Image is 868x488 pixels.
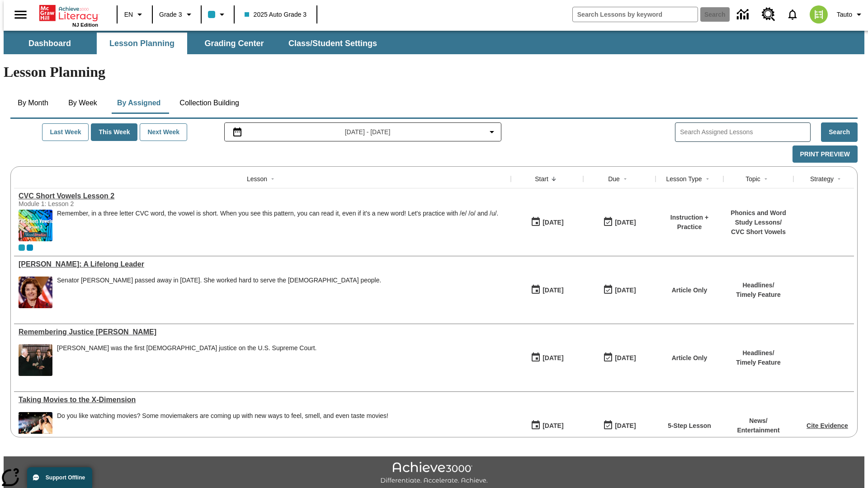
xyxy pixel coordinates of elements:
a: Notifications [781,3,804,26]
div: Senator Dianne Feinstein passed away in September 2023. She worked hard to serve the American peo... [57,277,381,308]
button: Sort [702,174,713,184]
button: 08/18/25: First time the lesson was available [528,282,566,299]
div: Due [608,174,620,183]
div: [PERSON_NAME] was the first [DEMOGRAPHIC_DATA] justice on the U.S. Supreme Court. [57,344,316,352]
p: Headlines / [736,281,781,290]
img: Chief Justice Warren Burger, wearing a black robe, holds up his right hand and faces Sandra Day O... [19,344,52,376]
img: Panel in front of the seats sprays water mist to the happy audience at a 4DX-equipped theater. [19,412,52,444]
p: CVC Short Vowels [728,227,789,237]
p: Timely Feature [736,358,781,367]
input: search field [573,7,698,22]
button: This Week [91,123,137,141]
button: Collection Building [172,92,246,114]
div: [DATE] [615,352,636,364]
h1: Lesson Planning [4,64,864,80]
a: Remembering Justice O'Connor, Lessons [19,328,506,336]
button: Grade: Grade 3, Select a grade [156,6,198,23]
img: avatar image [810,5,828,23]
div: CVC Short Vowels Lesson 2 [19,192,506,200]
div: Topic [745,174,760,183]
a: Taking Movies to the X-Dimension, Lessons [19,396,506,404]
div: SubNavbar [4,33,385,54]
button: Language: EN, Select a language [120,6,149,23]
span: [DATE] - [DATE] [345,127,391,137]
span: Current Class [19,244,25,251]
button: Select the date range menu item [228,127,498,137]
img: Senator Dianne Feinstein of California smiles with the U.S. flag behind her. [19,277,52,308]
button: By Month [10,92,56,114]
button: Dashboard [5,33,95,54]
button: Select a new avatar [804,3,833,26]
p: Entertainment [737,426,779,435]
button: Grading Center [189,33,279,54]
button: Profile/Settings [833,6,868,23]
p: Timely Feature [736,290,781,300]
button: Open side menu [7,1,34,28]
div: SubNavbar [4,31,864,54]
button: By Assigned [110,92,168,114]
span: EN [124,10,133,19]
div: Sandra Day O'Connor was the first female justice on the U.S. Supreme Court. [57,344,316,376]
div: Lesson [247,174,267,183]
div: Dianne Feinstein: A Lifelong Leader [19,260,506,268]
a: Data Center [731,2,756,27]
button: 08/18/25: First time the lesson was available [528,417,566,434]
div: [DATE] [615,285,636,296]
button: 08/24/25: Last day the lesson can be accessed [600,417,639,434]
span: Do you like watching movies? Some moviemakers are coming up with new ways to feel, smell, and eve... [57,412,388,444]
div: Taking Movies to the X-Dimension [19,396,506,404]
div: Strategy [810,174,834,183]
a: CVC Short Vowels Lesson 2, Lessons [19,192,506,200]
p: Article Only [672,286,708,295]
p: Phonics and Word Study Lessons / [728,208,789,227]
div: [DATE] [615,420,636,432]
div: [DATE] [542,285,563,296]
span: Support Offline [46,474,85,481]
div: Start [535,174,548,183]
span: NJ Edition [72,22,98,28]
button: Sort [267,174,278,184]
button: Class/Student Settings [281,33,384,54]
img: Achieve3000 Differentiate Accelerate Achieve [380,462,488,485]
span: Grade 3 [159,10,182,19]
div: Module 1: Lesson 2 [19,200,154,207]
a: Home [39,4,98,22]
div: Remembering Justice O'Connor [19,328,506,336]
button: Sort [548,174,559,184]
button: Support Offline [27,467,92,488]
button: Print Preview [793,145,858,163]
button: Sort [760,174,771,184]
div: OL 2025 Auto Grade 4 [27,244,33,251]
span: 2025 Auto Grade 3 [245,10,307,19]
button: Lesson Planning [97,33,187,54]
button: Sort [834,174,844,184]
input: Search Assigned Lessons [680,126,810,139]
p: Headlines / [736,348,781,358]
div: Remember, in a three letter CVC word, the vowel is short. When you see this pattern, you can read... [57,210,498,241]
p: Remember, in a three letter CVC word, the vowel is short. When you see this pattern, you can read... [57,210,498,217]
p: News / [737,416,779,426]
span: Tauto [837,10,852,19]
button: 08/18/25: Last day the lesson can be accessed [600,349,639,366]
svg: Collapse Date Range Filter [486,127,497,137]
div: [DATE] [542,217,563,228]
p: Instruction + Practice [660,213,719,232]
p: 5-Step Lesson [668,421,711,431]
button: 08/18/25: First time the lesson was available [528,214,566,231]
a: Dianne Feinstein: A Lifelong Leader, Lessons [19,260,506,268]
div: [DATE] [542,420,563,432]
button: Class color is light blue. Change class color [204,6,231,23]
div: Home [39,3,98,28]
a: Cite Evidence [807,422,848,429]
p: Article Only [672,353,708,363]
img: CVC Short Vowels Lesson 2. [19,210,52,241]
button: Search [821,122,858,142]
button: Next Week [140,123,187,141]
div: Senator [PERSON_NAME] passed away in [DATE]. She worked hard to serve the [DEMOGRAPHIC_DATA] people. [57,277,381,284]
p: Do you like watching movies? Some moviemakers are coming up with new ways to feel, smell, and eve... [57,412,388,420]
div: Lesson Type [666,174,702,183]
